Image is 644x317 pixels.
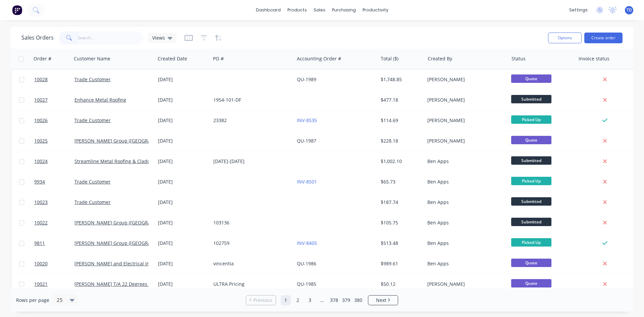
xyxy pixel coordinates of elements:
[74,55,110,62] div: Customer Name
[359,5,392,15] div: productivity
[34,199,48,206] span: 10023
[427,178,502,185] div: Ben Apps
[213,240,288,247] div: 102759
[34,274,74,294] a: 10021
[34,117,48,124] span: 10026
[381,240,420,247] div: $513.48
[297,178,317,185] a: INV-8501
[34,192,74,212] a: 10023
[317,295,327,305] a: Jump forward
[297,55,341,62] div: Accounting Order #
[158,76,208,83] div: [DATE]
[305,295,315,305] a: Page 3
[293,295,303,305] a: Page 2
[213,55,224,62] div: PO #
[34,138,48,144] span: 10025
[158,260,208,267] div: [DATE]
[579,55,609,62] div: Invoice status
[297,281,316,287] a: QU-1985
[381,178,420,185] div: $65.73
[34,172,74,192] a: 9934
[512,55,526,62] div: Status
[428,55,452,62] div: Created By
[213,219,288,226] div: 103136
[158,199,208,206] div: [DATE]
[158,219,208,226] div: [DATE]
[297,138,316,144] a: QU-1987
[74,178,111,185] a: Trade Customer
[34,178,45,185] span: 9934
[511,259,551,267] span: Quote
[213,97,288,103] div: 1954-101-DF
[253,5,284,15] a: dashboard
[74,158,157,164] a: Streamline Metal Roofing & Cladding
[310,5,329,15] div: sales
[511,197,551,206] span: Submitted
[381,55,398,62] div: Total ($)
[381,199,420,206] div: $187.74
[381,281,420,287] div: $50.12
[34,213,74,233] a: 10022
[34,110,74,130] a: 10026
[74,260,171,267] a: [PERSON_NAME] and Electrical Innovations
[341,295,351,305] a: Page 379
[381,117,420,124] div: $114.69
[158,138,208,144] div: [DATE]
[297,240,317,246] a: INV-8405
[368,297,398,304] a: Next page
[34,90,74,110] a: 10027
[34,260,48,267] span: 10020
[297,117,317,123] a: INV-8535
[158,178,208,185] div: [DATE]
[281,295,291,305] a: Page 1 is your current page
[34,219,48,226] span: 10022
[427,219,502,226] div: Ben Apps
[34,240,45,247] span: 9811
[213,281,288,287] div: ULTRA Pricing
[329,5,359,15] div: purchasing
[158,97,208,103] div: [DATE]
[34,151,74,171] a: 10024
[243,295,401,305] ul: Pagination
[427,117,502,124] div: [PERSON_NAME]
[381,97,420,103] div: $477.18
[158,158,208,165] div: [DATE]
[381,138,420,144] div: $228.18
[548,33,582,43] button: Options
[297,76,316,83] a: QU-1989
[427,281,502,287] div: [PERSON_NAME]
[381,76,420,83] div: $1,748.85
[74,76,111,83] a: Trade Customer
[74,240,194,246] a: [PERSON_NAME] Group ([GEOGRAPHIC_DATA]) Pty Ltd
[74,281,179,287] a: [PERSON_NAME] T/A 22 Degrees Metal Roofing
[34,131,74,151] a: 10025
[246,297,276,304] a: Previous page
[74,219,194,226] a: [PERSON_NAME] Group ([GEOGRAPHIC_DATA]) Pty Ltd
[16,297,49,304] span: Rows per page
[158,240,208,247] div: [DATE]
[34,281,48,287] span: 10021
[74,138,194,144] a: [PERSON_NAME] Group ([GEOGRAPHIC_DATA]) Pty Ltd
[213,117,288,124] div: 23382
[427,76,502,83] div: [PERSON_NAME]
[427,138,502,144] div: [PERSON_NAME]
[34,76,48,83] span: 10028
[152,34,165,41] span: Views
[584,33,623,43] button: Create order
[34,69,74,90] a: 10028
[213,260,288,267] div: vincentia
[34,97,48,103] span: 10027
[213,158,288,165] div: [DATE]-[DATE]
[158,281,208,287] div: [DATE]
[74,97,126,103] a: Enhance Metal Roofing
[34,158,48,165] span: 10024
[511,74,551,83] span: Quote
[376,297,386,304] span: Next
[158,117,208,124] div: [DATE]
[21,35,54,41] h1: Sales Orders
[381,219,420,226] div: $105.75
[284,5,310,15] div: products
[566,5,591,15] div: settings
[427,240,502,247] div: Ben Apps
[297,260,316,267] a: QU-1986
